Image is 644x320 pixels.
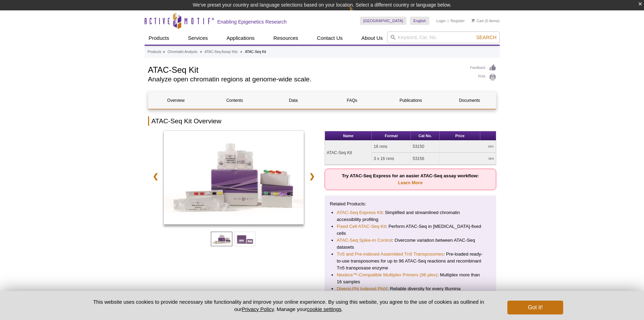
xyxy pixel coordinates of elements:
[337,285,484,299] li: : Reliable diversity for every Illumina sequencing run
[337,251,484,272] li: : Pre-loaded ready-to-use transposomes for up to 96 ATAC-Seq reactions and recombinant Tn5 transp...
[372,131,411,141] th: Format
[349,5,367,21] img: Change Here
[448,17,449,25] li: |
[411,153,440,165] td: 53156
[387,32,500,43] input: Keyword, Cat. No.
[145,32,173,45] a: Products
[383,92,438,109] a: Publications
[168,49,197,55] a: Chromatin Analysis
[163,50,165,54] li: »
[342,173,479,185] strong: Try ATAC-Seq Express for an easier ATAC-Seq assay workflow:
[337,237,392,244] a: ATAC-Seq Spike-In Control
[337,251,444,258] a: Tn5 and Pre-indexed Assembled Tn5 Transposomes
[436,18,446,23] a: Login
[440,153,496,165] td: N/A
[472,17,500,25] li: (0 items)
[337,223,484,237] li: : Perform ATAC-Seq in [MEDICAL_DATA]-fixed cells
[337,272,437,278] a: Nextera™-Compatible Multiplex Primers (96 plex)
[337,209,484,223] li: : Simplified and streamlined chromatin accessibility profiling
[222,32,259,45] a: Applications
[313,32,347,45] a: Contact Us
[470,73,496,81] a: Print
[325,141,372,165] td: ATAC-Seq Kit
[360,17,407,25] a: [GEOGRAPHIC_DATA]
[440,131,480,141] th: Price
[472,18,484,23] a: Cart
[470,64,496,72] a: Feedback
[148,76,463,82] h2: Analyze open chromatin regions at genome-wide scale.
[240,50,242,54] li: »
[372,153,411,165] td: 3 x 16 rxns
[207,92,262,109] a: Contents
[148,116,496,126] h2: ATAC-Seq Kit Overview
[337,209,382,216] a: ATAC-Seq Express Kit
[266,92,321,109] a: Data
[200,50,202,54] li: »
[411,131,440,141] th: Cat No.
[372,141,411,153] td: 16 rxns
[242,306,274,312] a: Privacy Policy
[245,50,266,54] li: ATAC-Seq Kit
[148,168,163,184] a: ❮
[269,32,302,45] a: Resources
[337,223,386,230] a: Fixed Cell ATAC-Seq Kit
[337,285,387,292] a: Diversi-Phi Indexed PhiX
[474,34,498,41] button: Search
[148,64,463,74] h1: ATAC-Seq Kit
[330,201,491,207] p: Related Products:
[148,49,161,55] a: Products
[217,19,287,25] h2: Enabling Epigenetics Research
[410,17,429,25] a: English
[304,168,319,184] a: ❯
[164,131,304,226] a: ATAC-Seq Kit
[357,32,387,45] a: About Us
[411,141,440,153] td: 53150
[337,237,484,251] li: : Overcome variation between ATAC-Seq datasets
[440,141,496,153] td: N/A
[450,18,465,23] a: Register
[164,131,304,224] img: ATAC-Seq Kit
[442,92,497,109] a: Documents
[205,49,238,55] a: ATAC-Seq Assay Kits
[325,131,372,141] th: Name
[337,272,484,285] li: : Multiplex more than 16 samples
[148,92,204,109] a: Overview
[472,19,475,22] img: Your Cart
[307,306,341,312] button: cookie settings
[398,180,423,185] a: Learn More
[507,301,563,314] button: Got it!
[476,35,496,40] span: Search
[81,298,496,313] p: This website uses cookies to provide necessary site functionality and improve your online experie...
[324,92,379,109] a: FAQs
[184,32,212,45] a: Services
